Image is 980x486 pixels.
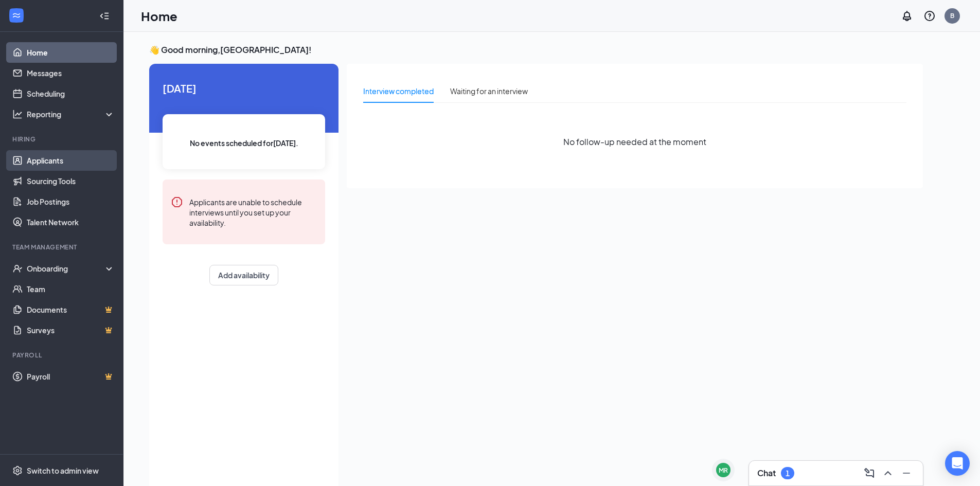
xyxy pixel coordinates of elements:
[12,109,23,119] svg: Analysis
[27,212,115,232] a: Talent Network
[27,299,115,320] a: DocumentsCrown
[12,465,23,476] svg: Settings
[757,467,776,479] h3: Chat
[950,11,954,20] div: B
[563,135,706,148] span: No follow-up needed at the moment
[12,243,113,251] div: Team Management
[901,10,913,22] svg: Notifications
[171,196,183,208] svg: Error
[163,80,325,96] span: [DATE]
[861,465,878,481] button: ComposeMessage
[450,85,528,97] div: Waiting for an interview
[945,451,970,476] div: Open Intercom Messenger
[27,63,115,83] a: Messages
[27,320,115,340] a: SurveysCrown
[363,85,434,97] div: Interview completed
[27,279,115,299] a: Team
[27,465,99,476] div: Switch to admin view
[900,467,913,479] svg: Minimize
[189,196,317,228] div: Applicants are unable to schedule interviews until you set up your availability.
[882,467,894,479] svg: ChevronUp
[12,263,23,274] svg: UserCheck
[11,10,22,21] svg: WorkstreamLogo
[898,465,915,481] button: Minimize
[27,191,115,212] a: Job Postings
[209,265,278,285] button: Add availability
[27,171,115,191] a: Sourcing Tools
[149,44,923,56] h3: 👋 Good morning, [GEOGRAPHIC_DATA] !
[786,469,790,478] div: 1
[190,137,298,149] span: No events scheduled for [DATE] .
[27,263,106,274] div: Onboarding
[12,351,113,359] div: Payroll
[27,42,115,63] a: Home
[141,7,177,25] h1: Home
[719,466,728,475] div: MR
[99,11,110,21] svg: Collapse
[863,467,876,479] svg: ComposeMessage
[27,366,115,387] a: PayrollCrown
[880,465,896,481] button: ChevronUp
[27,109,115,119] div: Reporting
[27,150,115,171] a: Applicants
[27,83,115,104] a: Scheduling
[923,10,936,22] svg: QuestionInfo
[12,135,113,143] div: Hiring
